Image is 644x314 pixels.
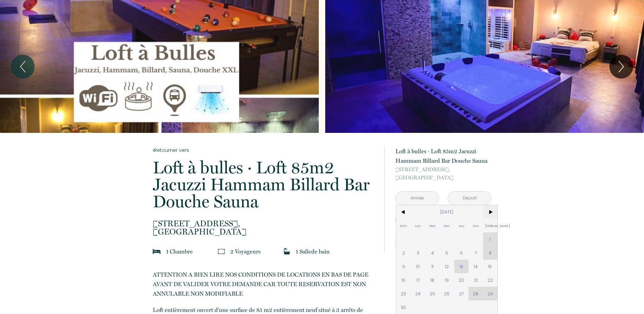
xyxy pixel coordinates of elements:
span: 3 [411,246,425,260]
span: 4 [425,246,440,260]
span: 21 [468,273,483,287]
span: 12 [440,260,454,273]
span: 9 [396,260,411,273]
span: Mer [440,219,454,232]
button: Réserver [395,234,491,252]
a: Retourner vers [153,146,375,154]
p: 1 Salle de bain [296,247,330,256]
span: [STREET_ADDRESS], [153,220,375,228]
button: Next [609,55,633,78]
span: 19 [440,273,454,287]
span: > [483,205,498,219]
span: 27 [454,287,469,300]
p: 2 Voyageur [230,247,261,256]
p: Loft à bulles · Loft 85m2 Jacuzzi Hammam Billard Bar Douche Sauna [153,159,375,210]
span: 14 [468,260,483,273]
span: Jeu [454,219,469,232]
img: guests [218,248,225,255]
span: 15 [483,260,498,273]
span: 20 [454,273,469,287]
span: 5 [440,246,454,260]
span: < [396,205,411,219]
p: [GEOGRAPHIC_DATA] [153,220,375,236]
span: Mar [425,219,440,232]
span: 7 [468,246,483,260]
span: 30 [396,300,411,314]
span: 24 [411,287,425,300]
p: 1 Chambre [166,247,193,256]
span: [DATE] [411,205,483,219]
span: 17 [411,273,425,287]
input: Arrivée [396,192,439,205]
p: Loft à bulles · Loft 85m2 Jacuzzi Hammam Billard Bar Douche Sauna [395,146,491,165]
span: s [258,248,261,255]
span: 2 [396,246,411,260]
p: [GEOGRAPHIC_DATA] [395,165,491,182]
span: 11 [425,260,440,273]
span: 25 [425,287,440,300]
span: 18 [425,273,440,287]
span: Dim [396,219,411,232]
span: 16 [396,273,411,287]
span: 10 [411,260,425,273]
span: Ven [468,219,483,232]
p: ATTENTION A BIEN LIRE NOS CONDITIONS DE LOCATIONS EN BAS DE PAGE AVANT DE VALIDER VOTRE DEMANDE C... [153,270,375,298]
span: [PERSON_NAME] [483,219,498,232]
input: Départ [448,192,491,205]
span: 22 [483,273,498,287]
button: Previous [11,55,35,78]
span: 26 [440,287,454,300]
span: [STREET_ADDRESS], [395,165,491,174]
span: Lun [411,219,425,232]
span: 23 [396,287,411,300]
span: 6 [454,246,469,260]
